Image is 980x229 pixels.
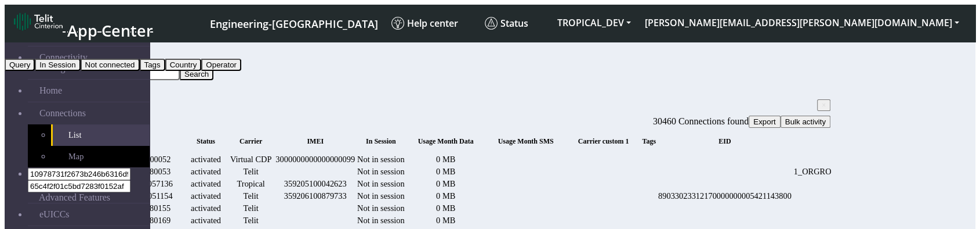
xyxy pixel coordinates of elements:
button: Query [5,59,35,71]
span: EID [718,137,731,145]
span: Usage Month SMS [498,137,554,145]
div: Virtual CDP [228,155,273,164]
div: Telit [228,167,273,177]
span: Carrier [239,137,262,145]
button: Country [165,59,202,71]
span: In Session [366,137,396,145]
span: List [68,130,81,140]
button: Operator [201,59,241,71]
div: Telit [228,203,273,213]
span: Not in session [357,167,405,176]
span: activated [191,203,221,213]
span: Carrier custom 1 [578,137,629,145]
button: Search [180,68,213,80]
a: Connectivity Management [28,46,150,79]
span: 0 MB [436,179,455,188]
button: Not connected [81,59,140,71]
img: status.svg [485,17,498,30]
div: fitlers menu [77,89,830,99]
div: Telit [228,191,273,201]
a: List [51,124,150,146]
span: Connections [39,108,86,119]
span: × [822,101,826,109]
div: 3000000000000000099 [275,155,355,164]
span: Not in session [357,191,405,201]
span: IMEI [307,137,324,145]
a: eUICCs [28,203,150,226]
button: [PERSON_NAME][EMAIL_ADDRESS][PERSON_NAME][DOMAIN_NAME] [638,12,966,33]
span: activated [191,216,221,225]
button: TROPICAL_DEV [550,12,638,33]
span: 0 MB [436,216,455,225]
span: App Center [67,20,153,41]
span: Export [753,117,776,126]
span: 0 MB [436,203,455,213]
span: activated [191,191,221,201]
button: Bulk activity [781,116,830,128]
a: Connections [28,102,150,124]
span: 0 MB [436,155,455,164]
span: activated [191,167,221,176]
span: Not in session [357,179,405,188]
div: Tropical [228,179,273,189]
img: knowledge.svg [391,17,404,30]
span: 30460 Connections found [653,116,749,126]
div: Telit [228,216,273,226]
span: Usage Month Data [418,137,474,145]
span: Not in session [357,216,405,225]
a: Your current platform instance [209,12,378,34]
button: Tags [140,59,165,71]
a: Map [51,146,150,167]
span: 0 MB [436,167,455,176]
button: In Session [35,59,80,71]
a: Home [28,80,150,102]
span: Map [68,152,84,162]
span: Not in session [357,203,405,213]
span: 0 MB [436,191,455,201]
div: 359205100042623 [275,179,355,189]
div: 89033023312170000000005421143800 [658,191,792,201]
div: Connections [77,105,830,116]
a: Status [480,12,550,34]
span: Advanced Features [39,192,110,203]
span: Bulk activity [785,117,826,126]
a: Help center [387,12,480,34]
span: Engineering-[GEOGRAPHIC_DATA] [210,17,378,31]
img: logo-telit-cinterion-gw-new.png [14,12,63,31]
span: Not in session [357,155,405,164]
span: Status [485,17,528,30]
div: 359206100879733 [275,191,355,201]
span: Status [197,137,215,145]
button: Export [749,116,781,128]
button: Close [817,99,830,111]
span: Help center [391,17,458,30]
span: activated [191,179,221,188]
span: Tags [642,137,656,145]
a: App Center [14,9,151,37]
span: activated [191,155,221,164]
